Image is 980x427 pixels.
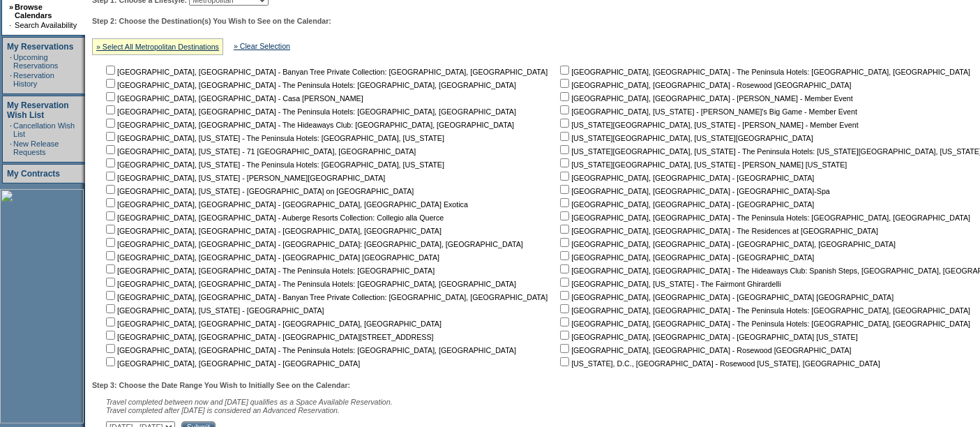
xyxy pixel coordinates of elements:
[13,121,75,138] a: Cancellation Wish List
[557,240,896,248] nobr: [GEOGRAPHIC_DATA], [GEOGRAPHIC_DATA] - [GEOGRAPHIC_DATA], [GEOGRAPHIC_DATA]
[103,147,416,156] nobr: [GEOGRAPHIC_DATA], [US_STATE] - 71 [GEOGRAPHIC_DATA], [GEOGRAPHIC_DATA]
[557,333,858,341] nobr: [GEOGRAPHIC_DATA], [GEOGRAPHIC_DATA] - [GEOGRAPHIC_DATA] [US_STATE]
[9,3,13,11] b: »
[557,94,853,103] nobr: [GEOGRAPHIC_DATA], [GEOGRAPHIC_DATA] - [PERSON_NAME] - Member Event
[557,280,781,288] nobr: [GEOGRAPHIC_DATA], [US_STATE] - The Fairmont Ghirardelli
[103,107,516,116] nobr: [GEOGRAPHIC_DATA], [GEOGRAPHIC_DATA] - The Peninsula Hotels: [GEOGRAPHIC_DATA], [GEOGRAPHIC_DATA]
[557,121,859,129] nobr: [US_STATE][GEOGRAPHIC_DATA], [US_STATE] - [PERSON_NAME] - Member Event
[557,68,970,76] nobr: [GEOGRAPHIC_DATA], [GEOGRAPHIC_DATA] - The Peninsula Hotels: [GEOGRAPHIC_DATA], [GEOGRAPHIC_DATA]
[13,140,59,156] a: New Release Requests
[557,107,857,116] nobr: [GEOGRAPHIC_DATA], [US_STATE] - [PERSON_NAME]'s Big Game - Member Event
[103,293,548,301] nobr: [GEOGRAPHIC_DATA], [GEOGRAPHIC_DATA] - Banyan Tree Private Collection: [GEOGRAPHIC_DATA], [GEOGRA...
[13,71,54,88] a: Reservation History
[103,333,434,341] nobr: [GEOGRAPHIC_DATA], [GEOGRAPHIC_DATA] - [GEOGRAPHIC_DATA][STREET_ADDRESS]
[103,134,444,142] nobr: [GEOGRAPHIC_DATA], [US_STATE] - The Peninsula Hotels: [GEOGRAPHIC_DATA], [US_STATE]
[557,160,847,169] nobr: [US_STATE][GEOGRAPHIC_DATA], [US_STATE] - [PERSON_NAME] [US_STATE]
[103,121,514,129] nobr: [GEOGRAPHIC_DATA], [GEOGRAPHIC_DATA] - The Hideaways Club: [GEOGRAPHIC_DATA], [GEOGRAPHIC_DATA]
[103,160,444,169] nobr: [GEOGRAPHIC_DATA], [US_STATE] - The Peninsula Hotels: [GEOGRAPHIC_DATA], [US_STATE]
[103,94,363,103] nobr: [GEOGRAPHIC_DATA], [GEOGRAPHIC_DATA] - Casa [PERSON_NAME]
[557,187,830,195] nobr: [GEOGRAPHIC_DATA], [GEOGRAPHIC_DATA] - [GEOGRAPHIC_DATA]-Spa
[103,174,385,182] nobr: [GEOGRAPHIC_DATA], [US_STATE] - [PERSON_NAME][GEOGRAPHIC_DATA]
[557,306,970,315] nobr: [GEOGRAPHIC_DATA], [GEOGRAPHIC_DATA] - The Peninsula Hotels: [GEOGRAPHIC_DATA], [GEOGRAPHIC_DATA]
[7,42,73,52] a: My Reservations
[103,280,516,288] nobr: [GEOGRAPHIC_DATA], [GEOGRAPHIC_DATA] - The Peninsula Hotels: [GEOGRAPHIC_DATA], [GEOGRAPHIC_DATA]
[106,406,340,414] nobr: Travel completed after [DATE] is considered an Advanced Reservation.
[9,21,13,29] td: ·
[557,200,814,209] nobr: [GEOGRAPHIC_DATA], [GEOGRAPHIC_DATA] - [GEOGRAPHIC_DATA]
[13,53,58,70] a: Upcoming Reservations
[557,359,880,368] nobr: [US_STATE], D.C., [GEOGRAPHIC_DATA] - Rosewood [US_STATE], [GEOGRAPHIC_DATA]
[103,200,468,209] nobr: [GEOGRAPHIC_DATA], [GEOGRAPHIC_DATA] - [GEOGRAPHIC_DATA], [GEOGRAPHIC_DATA] Exotica
[103,253,439,262] nobr: [GEOGRAPHIC_DATA], [GEOGRAPHIC_DATA] - [GEOGRAPHIC_DATA] [GEOGRAPHIC_DATA]
[7,169,60,179] a: My Contracts
[103,227,442,235] nobr: [GEOGRAPHIC_DATA], [GEOGRAPHIC_DATA] - [GEOGRAPHIC_DATA], [GEOGRAPHIC_DATA]
[15,21,77,29] a: Search Availability
[557,174,814,182] nobr: [GEOGRAPHIC_DATA], [GEOGRAPHIC_DATA] - [GEOGRAPHIC_DATA]
[106,398,393,406] span: Travel completed between now and [DATE] qualifies as a Space Available Reservation.
[557,320,970,328] nobr: [GEOGRAPHIC_DATA], [GEOGRAPHIC_DATA] - The Peninsula Hotels: [GEOGRAPHIC_DATA], [GEOGRAPHIC_DATA]
[557,134,813,142] nobr: [US_STATE][GEOGRAPHIC_DATA], [US_STATE][GEOGRAPHIC_DATA]
[557,293,894,301] nobr: [GEOGRAPHIC_DATA], [GEOGRAPHIC_DATA] - [GEOGRAPHIC_DATA] [GEOGRAPHIC_DATA]
[103,267,435,275] nobr: [GEOGRAPHIC_DATA], [GEOGRAPHIC_DATA] - The Peninsula Hotels: [GEOGRAPHIC_DATA]
[96,43,219,51] a: » Select All Metropolitan Destinations
[103,306,324,315] nobr: [GEOGRAPHIC_DATA], [US_STATE] - [GEOGRAPHIC_DATA]
[557,213,970,222] nobr: [GEOGRAPHIC_DATA], [GEOGRAPHIC_DATA] - The Peninsula Hotels: [GEOGRAPHIC_DATA], [GEOGRAPHIC_DATA]
[234,42,290,50] a: » Clear Selection
[7,100,69,120] a: My Reservation Wish List
[10,140,12,156] td: ·
[103,320,442,328] nobr: [GEOGRAPHIC_DATA], [GEOGRAPHIC_DATA] - [GEOGRAPHIC_DATA], [GEOGRAPHIC_DATA]
[103,359,360,368] nobr: [GEOGRAPHIC_DATA], [GEOGRAPHIC_DATA] - [GEOGRAPHIC_DATA]
[10,71,12,88] td: ·
[103,213,444,222] nobr: [GEOGRAPHIC_DATA], [GEOGRAPHIC_DATA] - Auberge Resorts Collection: Collegio alla Querce
[10,121,12,138] td: ·
[103,240,523,248] nobr: [GEOGRAPHIC_DATA], [GEOGRAPHIC_DATA] - [GEOGRAPHIC_DATA]: [GEOGRAPHIC_DATA], [GEOGRAPHIC_DATA]
[557,346,851,354] nobr: [GEOGRAPHIC_DATA], [GEOGRAPHIC_DATA] - Rosewood [GEOGRAPHIC_DATA]
[103,346,516,354] nobr: [GEOGRAPHIC_DATA], [GEOGRAPHIC_DATA] - The Peninsula Hotels: [GEOGRAPHIC_DATA], [GEOGRAPHIC_DATA]
[103,187,414,195] nobr: [GEOGRAPHIC_DATA], [US_STATE] - [GEOGRAPHIC_DATA] on [GEOGRAPHIC_DATA]
[557,227,878,235] nobr: [GEOGRAPHIC_DATA], [GEOGRAPHIC_DATA] - The Residences at [GEOGRAPHIC_DATA]
[557,81,851,89] nobr: [GEOGRAPHIC_DATA], [GEOGRAPHIC_DATA] - Rosewood [GEOGRAPHIC_DATA]
[103,68,548,76] nobr: [GEOGRAPHIC_DATA], [GEOGRAPHIC_DATA] - Banyan Tree Private Collection: [GEOGRAPHIC_DATA], [GEOGRA...
[103,81,516,89] nobr: [GEOGRAPHIC_DATA], [GEOGRAPHIC_DATA] - The Peninsula Hotels: [GEOGRAPHIC_DATA], [GEOGRAPHIC_DATA]
[557,253,814,262] nobr: [GEOGRAPHIC_DATA], [GEOGRAPHIC_DATA] - [GEOGRAPHIC_DATA]
[92,381,350,389] b: Step 3: Choose the Date Range You Wish to Initially See on the Calendar:
[10,53,12,70] td: ·
[15,3,52,20] a: Browse Calendars
[92,17,331,25] b: Step 2: Choose the Destination(s) You Wish to See on the Calendar:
